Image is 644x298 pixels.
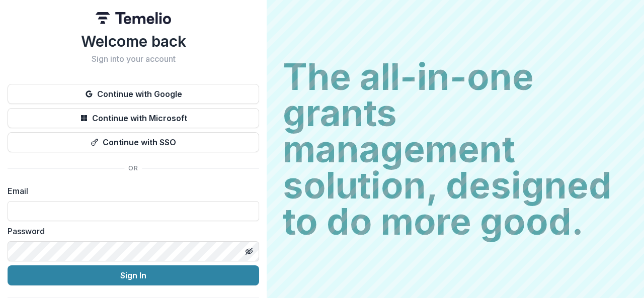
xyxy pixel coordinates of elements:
button: Sign In [8,265,259,285]
button: Continue with Google [8,84,259,104]
button: Continue with Microsoft [8,108,259,128]
button: Continue with SSO [8,132,259,152]
h1: Welcome back [8,32,259,50]
label: Email [8,185,253,197]
img: Temelio [96,12,171,24]
button: Toggle password visibility [241,243,257,259]
label: Password [8,225,253,237]
h2: Sign into your account [8,54,259,64]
